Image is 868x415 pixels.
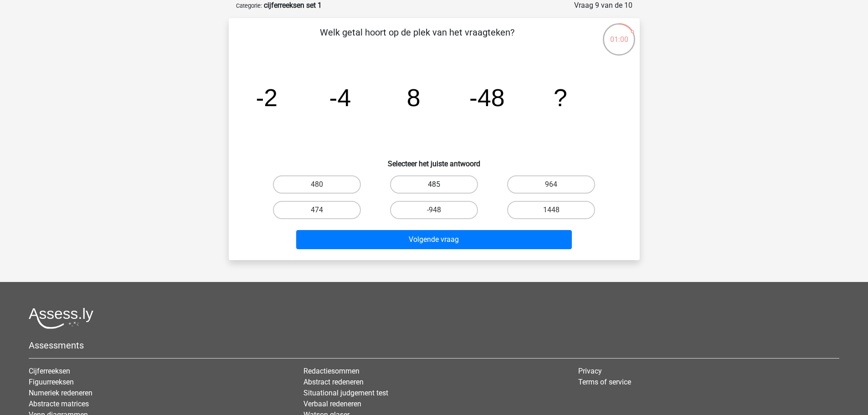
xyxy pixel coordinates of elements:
[29,378,74,386] a: Figuurreeksen
[243,152,625,168] h6: Selecteer het juiste antwoord
[29,400,89,408] a: Abstracte matrices
[29,367,70,375] a: Cijferreeksen
[578,378,631,386] a: Terms of service
[256,84,277,111] tspan: -2
[303,378,364,386] a: Abstract redeneren
[578,367,602,375] a: Privacy
[29,307,93,329] img: Assessly logo
[507,201,595,219] label: 1448
[469,84,505,111] tspan: -48
[29,389,92,397] a: Numeriek redeneren
[390,201,478,219] label: -948
[303,389,388,397] a: Situational judgement test
[390,175,478,194] label: 485
[264,1,322,10] strong: cijferreeksen set 1
[273,201,361,219] label: 474
[29,340,839,351] h5: Assessments
[303,400,361,408] a: Verbaal redeneren
[554,84,567,111] tspan: ?
[602,22,636,45] div: 01:00
[507,175,595,194] label: 964
[273,175,361,194] label: 480
[406,84,420,111] tspan: 8
[329,84,351,111] tspan: -4
[296,230,572,249] button: Volgende vraag
[303,367,360,375] a: Redactiesommen
[243,26,591,53] p: Welk getal hoort op de plek van het vraagteken?
[236,2,262,9] small: Categorie:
